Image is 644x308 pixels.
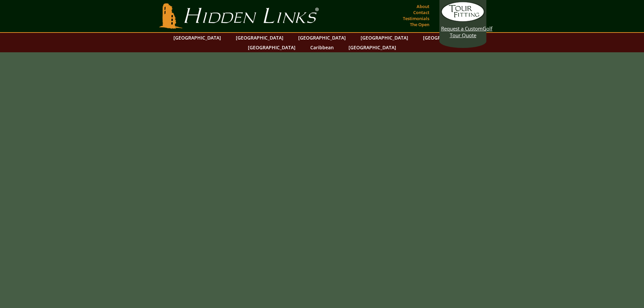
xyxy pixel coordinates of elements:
a: [GEOGRAPHIC_DATA] [245,43,299,52]
a: [GEOGRAPHIC_DATA] [295,33,349,43]
a: [GEOGRAPHIC_DATA] [232,33,287,43]
span: Request a Custom [441,25,483,32]
a: About [415,2,431,11]
a: [GEOGRAPHIC_DATA] [345,43,399,52]
a: Request a CustomGolf Tour Quote [441,2,485,39]
a: [GEOGRAPHIC_DATA] [420,33,474,43]
a: [GEOGRAPHIC_DATA] [170,33,224,43]
a: Contact [412,8,431,17]
a: The Open [408,20,431,29]
a: Caribbean [307,43,337,52]
a: Testimonials [401,14,431,23]
a: [GEOGRAPHIC_DATA] [357,33,412,43]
